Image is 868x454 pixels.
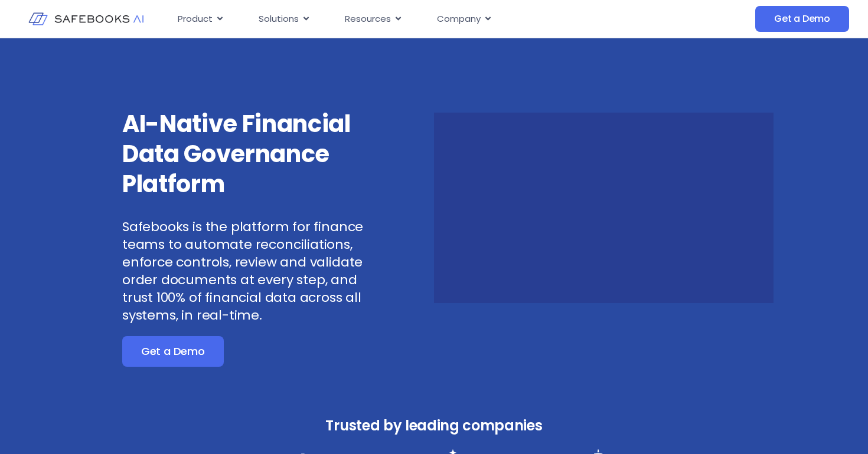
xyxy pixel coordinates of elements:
div: Menu Toggle [168,8,661,31]
span: Company [437,12,481,26]
span: Solutions [259,12,299,26]
h3: Trusted by leading companies [249,414,619,437]
a: Get a Demo [755,6,849,32]
nav: Menu [168,8,661,31]
a: Get a Demo [122,336,224,367]
span: Get a Demo [141,346,205,357]
p: Safebooks is the platform for finance teams to automate reconciliations, enforce controls, review... [122,218,377,324]
span: Product [178,12,213,26]
h3: AI-Native Financial Data Governance Platform [122,109,377,199]
span: Get a Demo [774,13,830,25]
span: Resources [345,12,391,26]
